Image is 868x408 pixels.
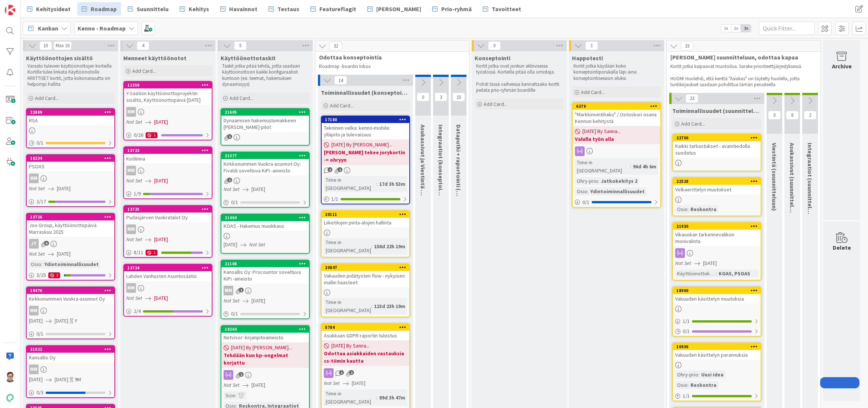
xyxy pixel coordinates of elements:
b: Kenno - Roadmap [78,25,126,32]
div: Ydintoiminnallisuudet [42,260,101,268]
div: 21022 [27,346,114,353]
div: 22700 [673,135,761,141]
div: Osio [575,187,587,195]
span: [DATE] [55,317,68,325]
div: Tekninen velka: kenno-mobile: ylläpito ja tulevaisuus [322,123,409,139]
img: SM [5,372,15,382]
div: Kirkkonummen Vuokra-asunnot Oy: Fivaldi soveltuva KiPi -aineisto [221,159,309,175]
div: 21605Dynaamisen hakemuslomakkeen [PERSON_NAME]-pilot [221,109,309,132]
div: 16936Vakuuden käsittelyn parannuksia [673,343,761,360]
span: 4 [137,41,149,50]
div: Kirkkonummen Vuokra-asunnot Oy [27,294,114,304]
span: [DATE] [57,250,71,258]
span: Add Card... [230,95,253,101]
div: 0/1 [573,198,660,207]
div: Kansallis Oy: Procountor soveltuva KiPi -aineisto [221,267,309,284]
div: 1/1 [673,317,761,326]
span: 1 [338,167,342,172]
div: MM [29,306,39,315]
div: Reskontra [689,205,718,213]
i: Not Set [126,119,142,125]
div: Velkaerittelyn muutokset [673,185,761,194]
span: [DATE] [352,379,365,387]
div: 20111 [322,211,409,218]
span: Havainnot [229,4,257,13]
span: Kehitys [189,4,209,13]
div: 21377 [221,152,309,159]
div: 5784 [322,324,409,331]
div: 20111Liiketilojen pinta-alojen hallinta [322,211,409,227]
span: 2 [328,167,332,172]
span: [DATE] [57,185,71,192]
span: 0 / 1 [36,139,43,147]
a: Prio-ryhmä [428,2,476,16]
div: Osio [675,205,687,213]
div: Kotilinna [124,154,212,163]
span: : [376,180,377,188]
div: RSA [27,116,114,125]
div: 22700 [676,135,761,140]
div: KOAS - Hakemus muokkaus [221,221,309,231]
a: Tavoitteet [478,2,526,16]
div: 16936 [673,343,761,350]
span: : [687,381,689,389]
span: Add Card... [132,68,156,74]
div: MM [126,166,136,175]
div: 6379 [573,103,660,110]
div: MM [224,286,233,295]
b: [PERSON_NAME] tekee jorykortin -> ohryyn [324,149,407,163]
div: Kaikki tarkastukset - avaintiedolla suodatus [673,141,761,158]
a: 21930Vikauokan tarkennevalikon monivalintaNot Set[DATE]Käyttöönottokriittisyys:KOAS, PSOAS [672,222,761,281]
span: Tavoitteet [492,4,521,13]
div: 17180 [322,116,409,123]
a: Testaus [264,2,304,16]
span: [DATE] [29,317,43,325]
span: 8 / 11 [134,249,143,256]
a: 22889RSA0/1 [26,108,115,148]
a: Kehitysideat [23,2,75,16]
div: 17180Tekninen velka: kenno-mobile: ylläpito ja tulevaisuus [322,116,409,139]
div: Kansallis Oy [27,353,114,362]
a: Kehitys [175,2,214,16]
div: 6379"Markkinointihaku" / Ostoskori osana Kennon kehitystä [573,103,660,126]
div: 21108 [221,260,309,267]
span: [DATE] By Sanna... [331,342,370,350]
a: 21605Dynaamisen hakemuslomakkeen [PERSON_NAME]-pilot [221,108,310,146]
div: Vikauokan tarkennevalikon monivalinta [673,230,761,246]
span: : [598,177,599,185]
div: 16234 [27,155,114,162]
span: 1 [227,134,232,139]
span: Add Card... [484,101,507,107]
a: 20111Liiketilojen pinta-alojen hallintaTime in [GEOGRAPHIC_DATA]:158d 22h 19m [321,210,410,258]
a: 21022Kansallis OyMM[DATE][DATE]9M0/3 [26,345,115,398]
div: JT [29,239,39,249]
div: 21108Kansallis Oy: Procountor soveltuva KiPi -aineisto [221,260,309,284]
div: 13726Joo Group, käyttöönottopäivä Marraskuu 2025 [27,214,114,237]
div: 13723Kotilinna [124,147,212,163]
div: 18900 [673,287,761,294]
div: Y-Säätiön käyttöönottoprojektin sisältö, Käyttöönottopäivä [DATE] [124,88,212,105]
div: 13725 [124,206,212,213]
div: 2/4 [124,307,212,316]
div: 2/17 [27,197,114,206]
span: 1 / 1 [331,195,338,203]
span: 1 / 1 [683,392,690,400]
span: 0 / 1 [683,327,690,335]
span: [DATE] [29,376,43,383]
div: 18264 [225,327,309,332]
span: [DATE] [251,297,265,305]
span: 1 / 1 [683,317,690,325]
span: [DATE] [224,241,237,249]
div: 17180 [325,117,409,122]
a: 13723KotilinnaMMNot Set[DATE]1/9 [123,146,212,199]
a: 22528Velkaerittelyn muutoksetOsio:Reskontra [672,177,761,216]
a: 16936Vakuuden käsittelyn parannuksiaOhry-prio:Uusi ideaOsio:Reskontra1/1 [672,343,761,401]
div: 22528 [673,178,761,185]
a: 21464KOAS - Hakemus muokkaus[DATE]Not Set [221,214,310,254]
span: [DATE] [154,236,168,243]
div: 21605 [225,110,309,115]
div: 22528Velkaerittelyn muutokset [673,178,761,194]
div: 13726 [30,214,114,220]
div: Vakuuden käsittelyn muutoksia [673,294,761,304]
div: 22889 [27,109,114,116]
